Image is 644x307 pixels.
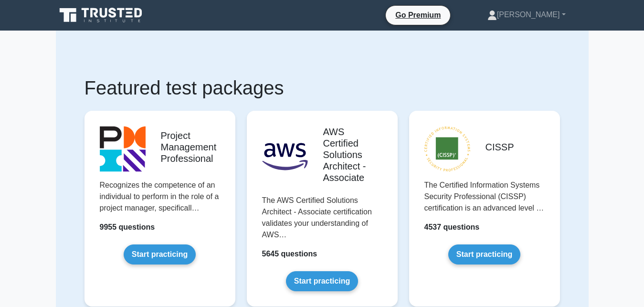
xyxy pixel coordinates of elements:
h1: Featured test packages [84,76,560,99]
a: Start practicing [286,271,358,291]
a: Start practicing [448,244,520,265]
a: Start practicing [124,244,196,265]
a: Go Premium [390,9,446,21]
a: [PERSON_NAME] [465,5,589,24]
